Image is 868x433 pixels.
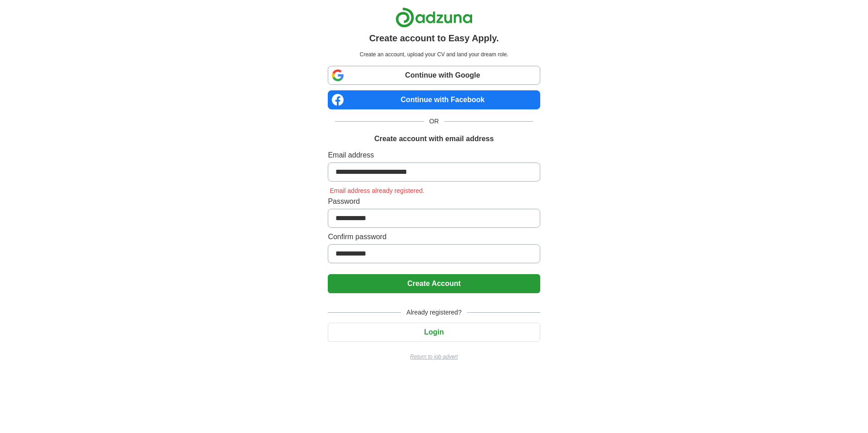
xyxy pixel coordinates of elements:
[328,187,426,194] span: Email address already registered.
[424,117,444,126] span: OR
[401,308,467,317] span: Already registered?
[328,353,540,361] a: Return to job advert
[374,133,493,144] h1: Create account with email address
[328,274,540,293] button: Create Account
[328,323,540,342] button: Login
[328,90,540,109] a: Continue with Facebook
[328,231,540,242] label: Confirm password
[328,328,540,336] a: Login
[395,7,473,28] img: Adzuna logo
[369,31,499,45] h1: Create account to Easy Apply.
[328,150,540,161] label: Email address
[328,66,540,85] a: Continue with Google
[328,196,540,207] label: Password
[330,50,538,59] p: Create an account, upload your CV and land your dream role.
